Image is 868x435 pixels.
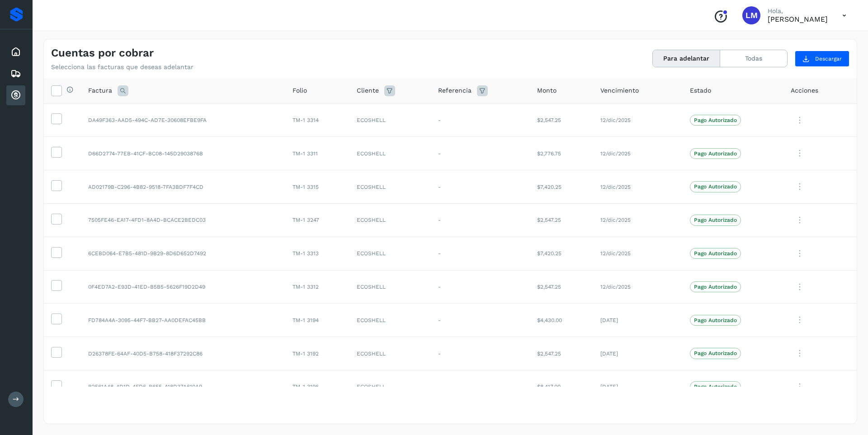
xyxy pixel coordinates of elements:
span: Cliente [357,86,379,95]
div: Embarques [6,64,25,84]
td: TM-1 3247 [285,203,349,237]
button: Todas [720,50,787,67]
p: Pago Autorizado [694,183,737,190]
p: LAURA MUÑIZ DOMINGUEZ [768,15,828,23]
td: 12/dic/2025 [593,203,683,237]
td: TM-1 3313 [285,237,349,270]
td: [DATE] [593,370,683,403]
td: ECOSHELL [349,170,431,204]
td: 12/dic/2025 [593,170,683,204]
td: TM-1 3311 [285,137,349,170]
td: - [431,170,530,204]
td: ECOSHELL [349,270,431,304]
td: AD02179B-C296-4B82-9518-7FA3BDF7F4CD [81,170,285,204]
h4: Cuentas por cobrar [51,47,154,60]
p: Pago Autorizado [694,350,737,356]
td: 12/dic/2025 [593,237,683,270]
td: ECOSHELL [349,137,431,170]
td: [DATE] [593,337,683,370]
p: Pago Autorizado [694,217,737,223]
span: Acciones [791,86,818,95]
p: Pago Autorizado [694,317,737,323]
td: - [431,203,530,237]
div: Cuentas por cobrar [6,85,25,105]
td: TM-1 3315 [285,170,349,204]
p: Pago Autorizado [694,250,737,257]
td: $7,420.25 [530,237,593,270]
p: Hola, [768,7,828,15]
td: ECOSHELL [349,337,431,370]
td: - [431,137,530,170]
td: TM-1 3192 [285,337,349,370]
td: DA49F363-AAD5-494C-AD7E-30608EFBE9FA [81,103,285,137]
p: Pago Autorizado [694,150,737,157]
td: ECOSHELL [349,304,431,337]
span: Folio [292,86,307,95]
div: Inicio [6,42,25,62]
td: D26378FE-64AF-40D5-B758-418F37292C86 [81,337,285,370]
span: Monto [537,86,557,95]
p: Selecciona las facturas que deseas adelantar [51,63,193,71]
td: $2,776.75 [530,137,593,170]
td: 12/dic/2025 [593,103,683,137]
p: Pago Autorizado [694,384,737,390]
td: - [431,304,530,337]
td: 12/dic/2025 [593,270,683,304]
td: - [431,270,530,304]
span: Estado [690,86,711,95]
td: 6CEBD064-E7B5-481D-9B29-8D6D652D7492 [81,237,285,270]
span: Vencimiento [600,86,639,95]
td: TM-1 3312 [285,270,349,304]
td: $2,547.25 [530,203,593,237]
button: Para adelantar [653,50,720,67]
td: FD784A4A-3095-44F7-BB27-AA0DEFAC45BB [81,304,285,337]
td: 0F4ED7A2-E93D-41ED-B5B5-5626F19D2D49 [81,270,285,304]
td: - [431,337,530,370]
td: $2,547.25 [530,270,593,304]
td: $8,417.00 [530,370,593,403]
td: ECOSHELL [349,370,431,403]
td: TM-1 3314 [285,103,349,137]
td: 7505FE46-EA17-4FD1-8A4D-BCACE2BEDC03 [81,203,285,237]
td: B2561A48-4D1D-4FD6-B655-A18D37A610A9 [81,370,285,403]
td: 12/dic/2025 [593,137,683,170]
span: Referencia [438,86,472,95]
span: Descargar [815,55,842,63]
td: ECOSHELL [349,103,431,137]
button: Descargar [795,51,849,67]
td: $2,547.25 [530,103,593,137]
p: Pago Autorizado [694,284,737,290]
td: TM-1 3196 [285,370,349,403]
td: ECOSHELL [349,237,431,270]
td: - [431,237,530,270]
p: Pago Autorizado [694,117,737,123]
td: $7,420.25 [530,170,593,204]
td: $2,547.25 [530,337,593,370]
td: TM-1 3194 [285,304,349,337]
td: $4,430.00 [530,304,593,337]
td: D66D2774-77EB-41CF-BC08-145D2903876B [81,137,285,170]
td: - [431,370,530,403]
td: - [431,103,530,137]
span: Factura [88,86,112,95]
td: [DATE] [593,304,683,337]
td: ECOSHELL [349,203,431,237]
